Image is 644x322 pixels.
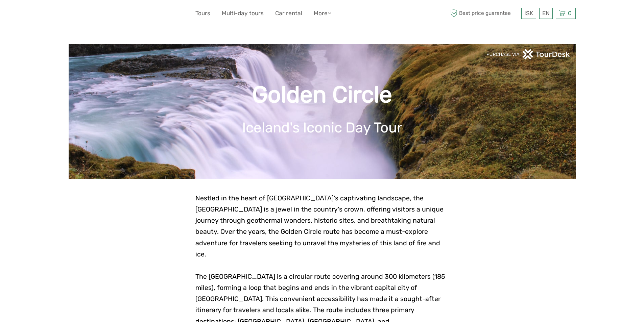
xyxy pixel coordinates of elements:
a: More [314,8,331,18]
a: Car rental [275,8,302,18]
img: 579-c3ad521b-b2e6-4e2f-ac42-c21f71cf5781_logo_small.jpg [69,5,109,22]
span: 0 [567,10,573,17]
a: Multi-day tours [222,8,264,18]
h1: Golden Circle [79,81,566,108]
span: Best price guarantee [449,8,520,19]
a: Tours [195,8,210,18]
img: PurchaseViaTourDeskwhite.png [486,49,571,59]
div: EN [539,8,553,19]
h1: Iceland's Iconic Day Tour [79,119,566,136]
span: Nestled in the heart of [GEOGRAPHIC_DATA]'s captivating landscape, the [GEOGRAPHIC_DATA] is a jew... [195,194,444,258]
span: ISK [524,10,533,17]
